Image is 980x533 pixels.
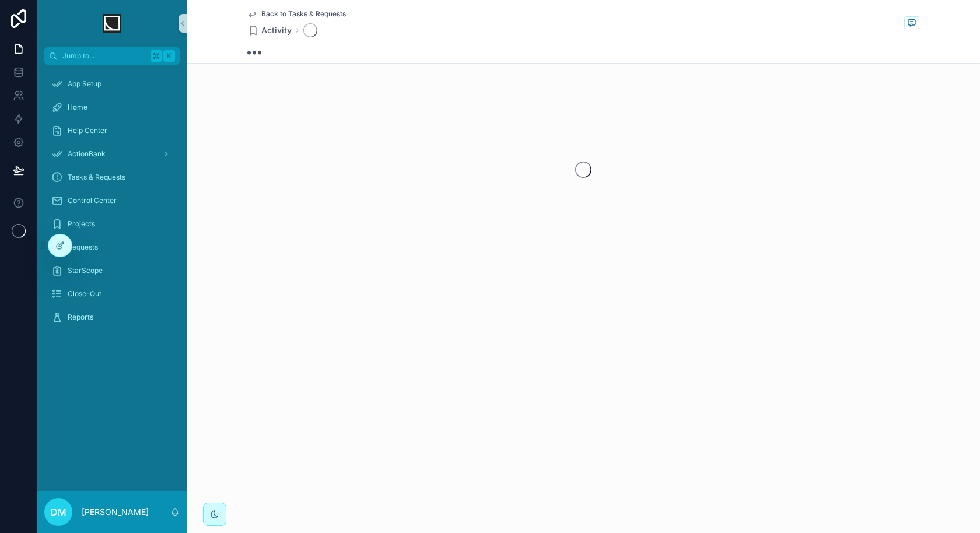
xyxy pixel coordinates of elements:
[68,173,125,182] span: Tasks & Requests
[44,237,180,258] a: Requests
[68,243,98,252] span: Requests
[44,283,180,304] a: Close-Out
[68,266,103,275] span: StarScope
[68,196,117,205] span: Control Center
[44,260,180,281] a: StarScope
[44,97,180,118] a: Home
[44,73,180,94] a: App Setup
[68,126,107,135] span: Help Center
[68,289,101,299] span: Close-Out
[261,9,346,19] span: Back to Tasks & Requests
[37,65,187,343] div: scrollable content
[44,143,180,164] a: ActionBank
[62,51,146,61] span: Jump to...
[44,307,180,328] a: Reports
[51,505,66,519] span: DM
[44,213,180,234] a: Projects
[44,167,180,188] a: Tasks & Requests
[68,313,93,322] span: Reports
[44,47,180,65] button: Jump to...K
[68,103,87,112] span: Home
[44,120,180,141] a: Help Center
[68,219,95,229] span: Projects
[247,9,346,19] a: Back to Tasks & Requests
[68,149,106,159] span: ActionBank
[103,14,121,33] img: App logo
[82,506,149,518] p: [PERSON_NAME]
[68,79,101,89] span: App Setup
[164,51,174,61] span: K
[247,24,292,36] a: Activity
[261,24,292,36] span: Activity
[44,190,180,211] a: Control Center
